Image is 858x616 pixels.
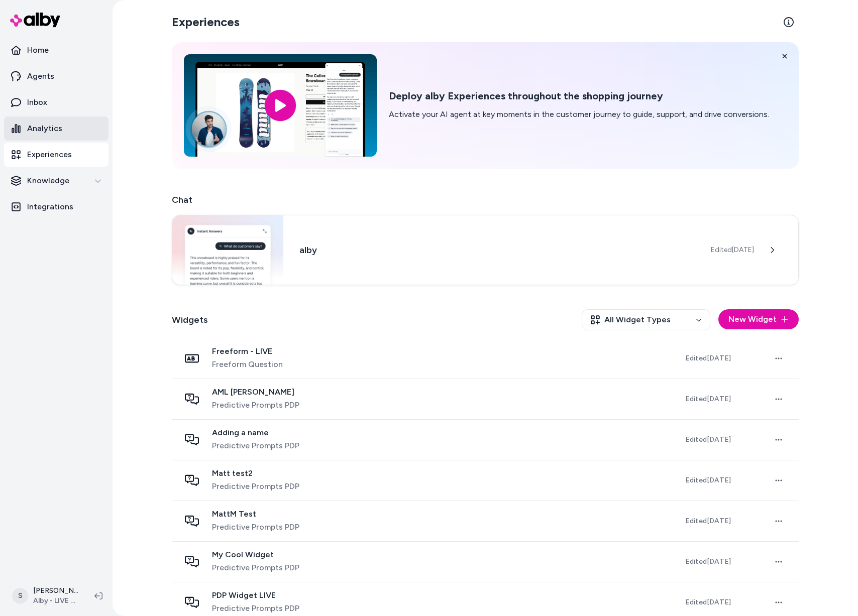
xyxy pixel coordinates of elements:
span: Edited [DATE] [685,395,731,403]
span: Edited [DATE] [685,476,731,484]
p: Integrations [27,201,73,213]
a: Home [4,38,109,62]
span: PDP Widget LIVE [212,590,299,600]
a: Analytics [4,116,109,141]
a: Experiences [4,143,109,167]
span: MattM Test [212,509,299,519]
span: Edited [DATE] [685,354,731,362]
span: Predictive Prompts PDP [212,562,299,574]
p: Home [27,44,49,56]
button: New Widget [718,309,799,329]
span: S [12,588,28,604]
h2: Chat [172,193,799,207]
span: Edited [DATE] [685,598,731,606]
p: Analytics [27,122,62,135]
span: Freeform - LIVE [212,346,283,356]
button: All Widget Types [582,309,710,330]
button: S[PERSON_NAME]Alby - LIVE on [DOMAIN_NAME] [6,580,86,612]
h2: Experiences [172,14,240,30]
a: Inbox [4,90,109,114]
span: Freeform Question [212,358,283,371]
span: Matt test2 [212,468,299,478]
span: Predictive Prompts PDP [212,440,299,452]
span: Adding a name [212,428,299,438]
span: Predictive Prompts PDP [212,521,299,533]
h2: Deploy alby Experiences throughout the shopping journey [389,90,769,102]
a: Integrations [4,195,109,219]
span: Predictive Prompts PDP [212,399,299,411]
img: Chat widget [172,215,283,285]
p: [PERSON_NAME] [33,586,78,596]
span: AML [PERSON_NAME] [212,387,299,397]
span: My Cool Widget [212,550,299,560]
p: Activate your AI agent at key moments in the customer journey to guide, support, and drive conver... [389,108,769,120]
a: Agents [4,64,109,88]
h2: Widgets [172,313,208,327]
p: Inbox [27,96,47,108]
span: Predictive Prompts PDP [212,602,299,614]
p: Experiences [27,149,72,161]
a: Chat widgetalbyEdited[DATE] [172,215,799,285]
p: Agents [27,70,54,82]
span: Edited [DATE] [685,517,731,525]
span: Edited [DATE] [685,435,731,444]
span: Predictive Prompts PDP [212,480,299,492]
span: Edited [DATE] [685,557,731,566]
p: Knowledge [27,175,69,187]
button: Knowledge [4,169,109,193]
span: Alby - LIVE on [DOMAIN_NAME] [33,596,78,606]
span: Edited [DATE] [711,245,754,255]
img: alby Logo [10,13,60,27]
h3: alby [299,243,695,257]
